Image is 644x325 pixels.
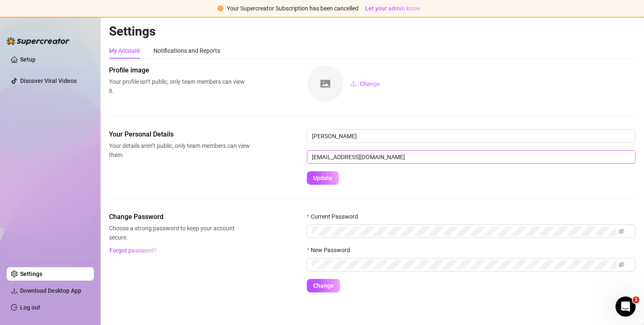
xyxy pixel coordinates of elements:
button: Change [344,77,387,90]
span: Change Password [109,212,250,222]
label: New Password [307,245,356,255]
span: 1 [633,297,639,303]
input: Current Password [312,227,617,236]
span: eye-invisible [618,228,624,234]
input: Enter name [307,129,636,143]
label: Current Password [307,212,364,221]
a: Log out [20,304,40,311]
span: Your details aren’t public, only team members can view them. [109,141,250,160]
button: Forgot password? [109,244,157,257]
span: eye-invisible [618,262,624,268]
h2: Settings [109,23,636,39]
img: logo-BBDzfeDw.svg [7,37,70,45]
span: Update [313,175,332,181]
span: Change [360,80,380,87]
span: Choose a strong password to keep your account secure. [109,224,250,242]
span: Download Desktop App [20,287,81,294]
div: My Account [109,46,140,55]
iframe: Intercom live chat [615,297,636,317]
span: Forgot password? [109,247,157,254]
span: Your profile isn’t public, only team members can view it. [109,77,250,95]
input: New Password [312,260,617,269]
button: Change [307,279,340,292]
span: exclamation-circle [218,5,223,11]
span: download [11,287,18,294]
span: Profile image [109,65,250,75]
button: Let your admin know [362,3,423,13]
a: Setup [20,56,36,63]
img: square-placeholder.png [307,66,343,102]
input: Enter new email [307,150,636,164]
div: Notifications and Reports [153,46,220,55]
a: Settings [20,271,42,277]
button: Update [307,171,339,185]
span: Change [313,282,334,289]
span: Let your admin know [365,5,420,12]
span: Your Supercreator Subscription has been cancelled [227,5,358,12]
span: Your Personal Details [109,129,250,139]
a: Discover Viral Videos [20,77,77,84]
span: upload [351,81,356,87]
